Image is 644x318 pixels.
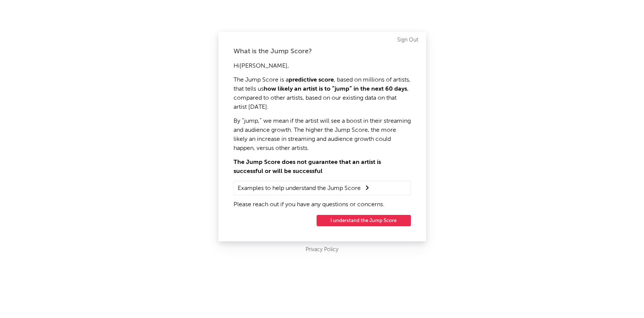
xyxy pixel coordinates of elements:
p: The Jump Score is a , based on millions of artists, that tells us , compared to other artists, ba... [234,76,411,112]
a: Sign Out [397,36,418,45]
strong: how likely an artist is to “jump” in the next 60 days [264,86,407,92]
p: Hi [PERSON_NAME] , [234,62,411,71]
strong: The Jump Score does not guarantee that an artist is successful or will be successful [234,159,381,174]
button: I understand the Jump Score [317,215,411,226]
a: Privacy Policy [306,245,338,255]
summary: Examples to help understand the Jump Score [238,183,407,193]
p: Please reach out if you have any questions or concerns. [234,200,411,209]
p: By “jump,” we mean if the artist will see a boost in their streaming and audience growth. The hig... [234,117,411,153]
div: What is the Jump Score? [234,47,411,56]
strong: predictive score [289,77,334,83]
